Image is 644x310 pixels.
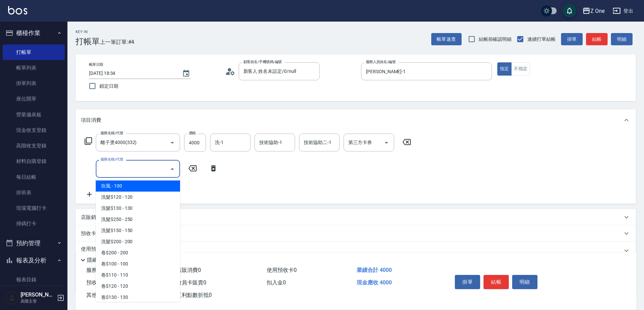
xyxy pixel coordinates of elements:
[3,24,65,42] button: 櫃檯作業
[357,267,392,273] span: 業績合計 4000
[21,291,55,298] h5: [PERSON_NAME]
[167,137,178,148] button: Open
[497,62,512,76] button: 指定
[3,252,65,269] button: 報表及分析
[3,60,65,76] a: 帳單列表
[96,225,180,236] span: 洗髮$150 - 150
[96,258,180,270] span: 卷$100 - 100
[176,292,212,298] span: 紅利點數折抵 0
[81,214,101,221] p: 店販銷售
[366,59,396,64] label: 服務人員姓名/編號
[431,33,462,46] button: 帳單速查
[561,33,583,46] button: 掛單
[3,91,65,107] a: 座位開單
[3,122,65,138] a: 現金收支登錄
[81,246,106,256] p: 使用預收卡
[267,279,286,286] span: 扣入金 0
[3,216,65,231] a: 掃碼打卡
[176,279,206,286] span: 會員卡販賣 0
[96,281,180,292] span: 卷$120 - 120
[76,242,636,260] div: 使用預收卡x310
[96,192,180,203] span: 洗髮$120 - 120
[3,185,65,200] a: 排班表
[3,234,65,252] button: 預約管理
[96,247,180,258] span: 卷$200 - 200
[86,292,122,298] span: 其他付款方式 0
[76,37,100,46] h3: 打帳單
[76,109,636,131] div: 項目消費
[189,131,196,136] label: 價格
[87,257,117,264] p: 隱藏業績明細
[76,209,636,225] div: 店販銷售
[96,236,180,247] span: 洗髮$200 - 200
[89,68,175,79] input: YYYY/MM/DD hh:mm
[580,4,607,18] button: Z One
[89,62,103,67] label: 帳單日期
[76,30,100,34] h2: Key In
[96,292,180,303] span: 卷$130 - 130
[96,270,180,281] span: 卷$110 - 110
[3,45,65,60] a: 打帳單
[3,272,65,287] a: 報表目錄
[3,138,65,153] a: 高階收支登錄
[96,214,180,225] span: 洗髮$250 - 250
[96,203,180,214] span: 洗髮$130 - 130
[76,225,636,242] div: 預收卡販賣
[479,36,512,43] span: 結帳前確認明細
[8,6,27,15] img: Logo
[167,164,178,174] button: Close
[21,298,55,304] p: 高階主管
[611,33,633,46] button: 明細
[86,267,120,273] span: 服務消費 4000
[3,153,65,169] a: 材料自購登錄
[267,267,297,273] span: 使用預收卡 0
[100,157,123,162] label: 服務名稱/代號
[3,107,65,122] a: 營業儀表板
[511,62,530,76] button: 不指定
[381,137,392,148] button: Open
[527,36,556,43] span: 連續打單結帳
[512,275,537,289] button: 明細
[590,7,605,15] div: Z One
[3,200,65,216] a: 現場電腦打卡
[96,180,180,192] span: 吹風 - 100
[86,279,116,286] span: 預收卡販賣 0
[178,65,194,82] button: Choose date, selected date is 2025-08-22
[3,76,65,91] a: 掛單列表
[100,38,135,46] span: 上一筆訂單:#4
[357,279,392,286] span: 現金應收 4000
[100,131,123,136] label: 服務名稱/代號
[484,275,509,289] button: 結帳
[243,59,282,64] label: 顧客姓名/手機號碼/編號
[5,291,19,305] img: Person
[586,33,608,46] button: 結帳
[81,230,106,237] p: 預收卡販賣
[610,5,636,17] button: 登出
[455,275,480,289] button: 掛單
[99,83,118,90] span: 鎖定日期
[563,4,576,18] button: save
[3,169,65,185] a: 每日結帳
[176,267,201,273] span: 店販消費 0
[81,117,101,124] p: 項目消費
